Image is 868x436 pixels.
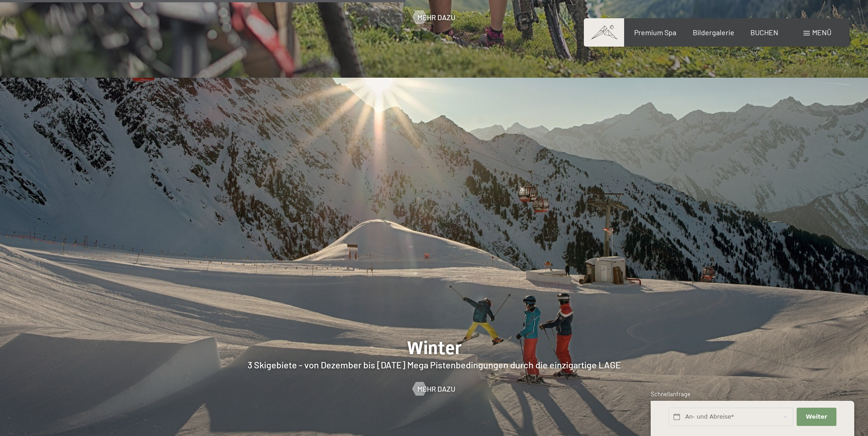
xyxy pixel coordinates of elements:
button: Weiter [797,408,836,426]
a: BUCHEN [750,28,778,37]
a: Bildergalerie [693,28,734,37]
span: Menü [812,28,831,37]
a: Mehr dazu [413,384,455,394]
span: Schnellanfrage [651,390,690,398]
span: Mehr dazu [417,384,455,394]
a: Mehr dazu [413,12,455,22]
span: Weiter [806,413,827,421]
a: Premium Spa [634,28,676,37]
span: Mehr dazu [417,12,455,22]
